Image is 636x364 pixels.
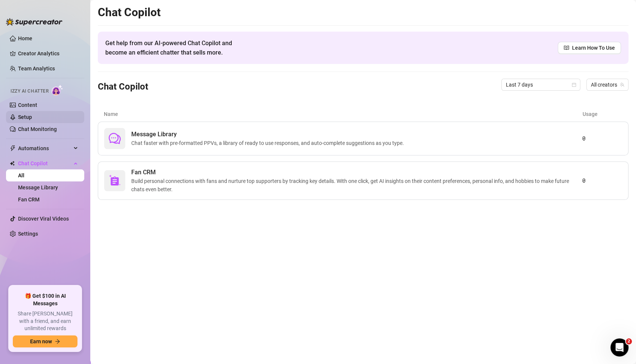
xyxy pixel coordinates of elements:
[18,47,78,59] a: Creator Analytics
[626,338,632,344] span: 2
[98,5,628,20] h2: Chat Copilot
[18,196,39,203] a: Fan CRM
[104,110,583,118] article: Name
[131,177,582,193] span: Build personal connections with fans and nurture top supporters by tracking key details. With one...
[583,110,622,118] article: Usage
[13,335,77,347] button: Earn nowarrow-right
[30,338,52,344] span: Earn now
[98,81,148,93] h3: Chat Copilot
[105,38,250,57] span: Get help from our AI-powered Chat Copilot and become an efficient chatter that sells more.
[18,65,55,72] a: Team Analytics
[18,102,37,108] a: Content
[11,88,49,95] span: Izzy AI Chatter
[131,130,407,139] span: Message Library
[109,175,121,187] img: svg%3e
[591,79,624,90] span: All creators
[18,157,71,169] span: Chat Copilot
[6,18,62,26] img: logo-BBDzfeDw.svg
[13,292,77,307] span: 🎁 Get $100 in AI Messages
[18,172,24,178] a: All
[52,85,63,96] img: AI Chatter
[18,114,32,120] a: Setup
[18,184,58,190] a: Message Library
[10,161,15,166] img: Chat Copilot
[620,82,624,87] span: team
[582,176,622,185] article: 0
[610,338,628,356] iframe: Intercom live chat
[18,126,57,132] a: Chat Monitoring
[572,44,615,52] span: Learn How To Use
[131,139,407,147] span: Chat faster with pre-formatted PPVs, a library of ready to use responses, and auto-complete sugge...
[55,339,60,344] span: arrow-right
[558,42,621,54] a: Learn How To Use
[564,45,569,50] span: read
[18,35,32,41] a: Home
[131,168,582,177] span: Fan CRM
[13,310,77,332] span: Share [PERSON_NAME] with a friend, and earn unlimited rewards
[18,142,71,154] span: Automations
[10,145,16,151] span: thunderbolt
[18,216,69,222] a: Discover Viral Videos
[506,79,576,90] span: Last 7 days
[572,82,576,87] span: calendar
[18,231,38,237] a: Settings
[109,133,121,145] span: comment
[582,134,622,143] article: 0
